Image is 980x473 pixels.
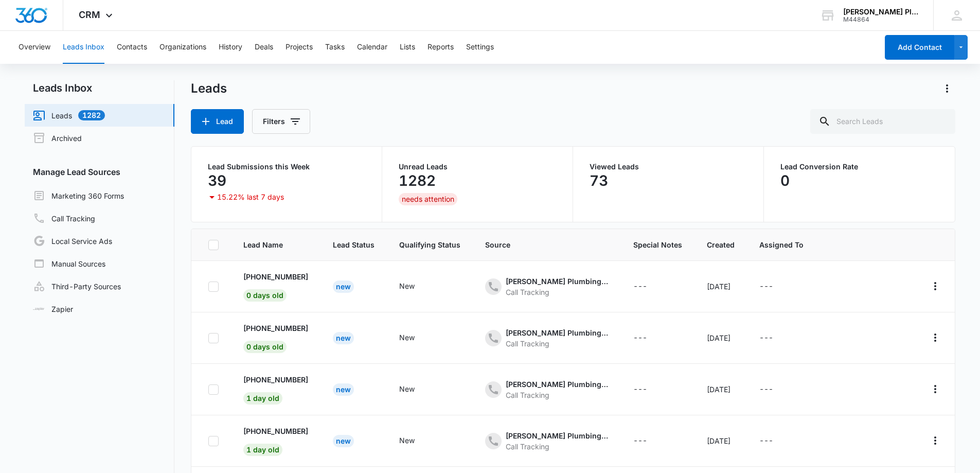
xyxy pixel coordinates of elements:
span: 1 day old [243,392,282,405]
div: New [399,332,415,343]
div: - - Select to Edit Field [759,383,792,396]
div: [DATE] [707,332,735,343]
p: 39 [208,172,226,189]
span: Created [707,239,735,250]
div: --- [759,435,773,447]
a: Leads1282 [33,109,105,121]
div: - - Select to Edit Field [759,435,792,447]
button: Actions [927,329,943,346]
div: New [399,435,415,446]
div: New [399,383,415,394]
div: - - Select to Edit Field [759,332,792,344]
input: Search Leads [810,109,955,134]
p: 0 [780,172,790,189]
p: Unread Leads [399,163,556,170]
button: Actions [939,80,955,97]
p: 73 [590,172,608,189]
button: Tasks [325,31,345,64]
div: - - Select to Edit Field [759,281,792,293]
div: [DATE] [707,384,735,395]
div: account id [843,16,918,23]
div: - - Select to Edit Field [399,332,433,344]
a: [PHONE_NUMBER]0 days old [243,271,308,300]
div: New [333,332,354,344]
a: New [333,385,354,394]
button: Projects [286,31,313,64]
p: [PHONE_NUMBER] [243,426,308,436]
div: [DATE] [707,281,735,292]
p: 1282 [399,172,436,189]
button: Actions [927,432,943,449]
p: [PHONE_NUMBER] [243,323,308,334]
span: Source [485,239,609,250]
div: New [333,383,354,396]
button: Deals [255,31,273,64]
a: Archived [33,132,82,144]
span: 1 day old [243,444,282,456]
a: Marketing 360 Forms [33,189,124,202]
span: Assigned To [759,239,804,250]
button: Actions [927,381,943,397]
button: Actions [927,278,943,294]
div: needs attention [399,193,457,205]
a: Call Tracking [33,212,95,224]
h3: Manage Lead Sources [25,166,174,178]
p: [PHONE_NUMBER] [243,374,308,385]
div: Call Tracking [506,338,609,349]
button: Contacts [117,31,147,64]
div: [PERSON_NAME] Plumbing - Ads [506,430,609,441]
div: --- [759,332,773,344]
a: New [333,334,354,342]
h2: Leads Inbox [25,80,174,96]
a: Manual Sources [33,257,105,270]
div: New [399,281,415,291]
span: Special Notes [633,239,682,250]
span: 0 days old [243,289,287,302]
div: - - Select to Edit Field [633,383,666,396]
a: Zapier [33,304,73,314]
p: [PHONE_NUMBER] [243,271,308,282]
div: New [333,435,354,447]
button: Calendar [357,31,387,64]
div: --- [633,435,647,447]
div: Call Tracking [506,390,609,400]
h1: Leads [191,81,227,96]
span: 0 days old [243,341,287,353]
div: --- [633,383,647,396]
a: [PHONE_NUMBER]0 days old [243,323,308,351]
span: Lead Status [333,239,375,250]
button: Add Contact [885,35,954,60]
button: History [219,31,242,64]
div: account name [843,8,918,16]
div: --- [759,281,773,293]
button: Leads Inbox [63,31,104,64]
div: - - Select to Edit Field [633,281,666,293]
a: [PHONE_NUMBER]1 day old [243,374,308,402]
div: Call Tracking [506,287,609,297]
button: Settings [466,31,494,64]
a: [PHONE_NUMBER]1 day old [243,426,308,454]
div: - - Select to Edit Field [399,383,433,396]
div: New [333,281,354,293]
div: --- [633,281,647,293]
div: --- [759,383,773,396]
div: - - Select to Edit Field [399,281,433,293]
button: Filters [252,109,310,134]
a: New [333,282,354,291]
a: New [333,436,354,445]
a: Local Service Ads [33,235,112,247]
div: [PERSON_NAME] Plumbing - Ads [506,379,609,390]
button: Organizations [159,31,206,64]
div: - - Select to Edit Field [633,332,666,344]
p: 15.22% last 7 days [217,194,284,201]
p: Viewed Leads [590,163,747,170]
button: Overview [19,31,50,64]
p: Lead Submissions this Week [208,163,365,170]
button: Lists [400,31,415,64]
div: [PERSON_NAME] Plumbing - Ads [506,276,609,287]
div: - - Select to Edit Field [633,435,666,447]
button: Lead [191,109,244,134]
p: Lead Conversion Rate [780,163,938,170]
div: --- [633,332,647,344]
span: Qualifying Status [399,239,460,250]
